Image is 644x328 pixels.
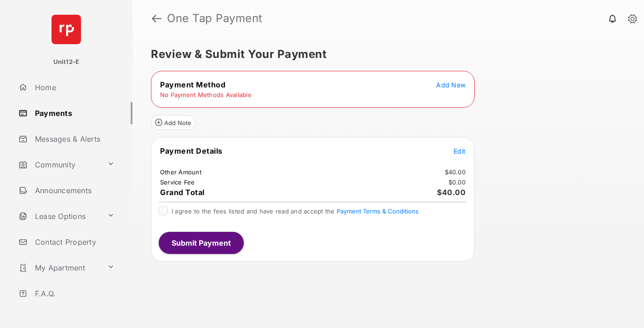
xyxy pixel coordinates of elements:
[337,207,419,215] button: I agree to the fees listed and have read and accept the
[160,178,195,186] td: Service Fee
[15,154,103,176] a: Community
[436,81,466,89] span: Add New
[15,282,132,305] a: F.A.Q.
[15,205,103,227] a: Lease Options
[15,76,132,98] a: Home
[15,257,103,279] a: My Apartment
[167,13,263,24] strong: One Tap Payment
[436,80,466,89] button: Add New
[52,15,81,44] img: svg+xml;base64,PHN2ZyB4bWxucz0iaHR0cDovL3d3dy53My5vcmcvMjAwMC9zdmciIHdpZHRoPSI2NCIgaGVpZ2h0PSI2NC...
[448,178,466,186] td: $0.00
[15,128,132,150] a: Messages & Alerts
[437,188,466,197] span: $40.00
[160,91,252,99] td: No Payment Methods Available
[53,58,80,67] p: Unit12-E
[444,168,466,176] td: $40.00
[15,102,132,124] a: Payments
[160,168,202,176] td: Other Amount
[160,80,225,89] span: Payment Method
[160,188,205,197] span: Grand Total
[151,49,618,60] h5: Review & Submit Your Payment
[159,232,244,254] button: Submit Payment
[454,147,466,155] span: Edit
[454,146,466,155] button: Edit
[151,115,195,130] button: Add Note
[15,179,132,201] a: Announcements
[172,207,419,215] span: I agree to the fees listed and have read and accept the
[15,231,132,253] a: Contact Property
[160,146,223,155] span: Payment Details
